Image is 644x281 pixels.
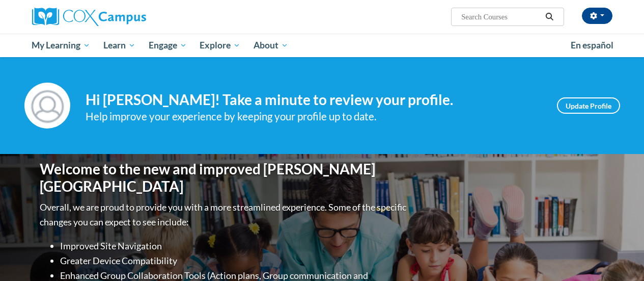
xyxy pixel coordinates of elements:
img: Cox Campus [32,8,146,26]
iframe: Button to launch messaging window [603,240,636,273]
h1: Welcome to the new and improved [PERSON_NAME][GEOGRAPHIC_DATA] [40,161,409,195]
a: My Learning [25,34,97,57]
span: Engage [149,39,187,52]
img: Profile Image [24,83,70,129]
a: Learn [97,34,142,57]
div: Help improve your experience by keeping your profile up to date. [86,108,542,125]
a: Cox Campus [32,8,215,26]
span: My Learning [32,39,90,52]
a: Update Profile [557,97,620,114]
span: Learn [103,39,135,52]
span: About [254,39,288,52]
div: Main menu [24,34,620,57]
li: Greater Device Compatibility [60,253,409,268]
button: Account Settings [582,8,612,24]
a: Engage [142,34,193,57]
span: En español [571,40,613,50]
span: Explore [200,39,240,52]
li: Improved Site Navigation [60,239,409,253]
h4: Hi [PERSON_NAME]! Take a minute to review your profile. [86,91,542,109]
a: En español [564,35,620,56]
a: About [247,34,295,57]
button: Search [542,11,557,23]
a: Explore [193,34,247,57]
p: Overall, we are proud to provide you with a more streamlined experience. Some of the specific cha... [40,200,409,229]
input: Search Courses [460,11,542,23]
